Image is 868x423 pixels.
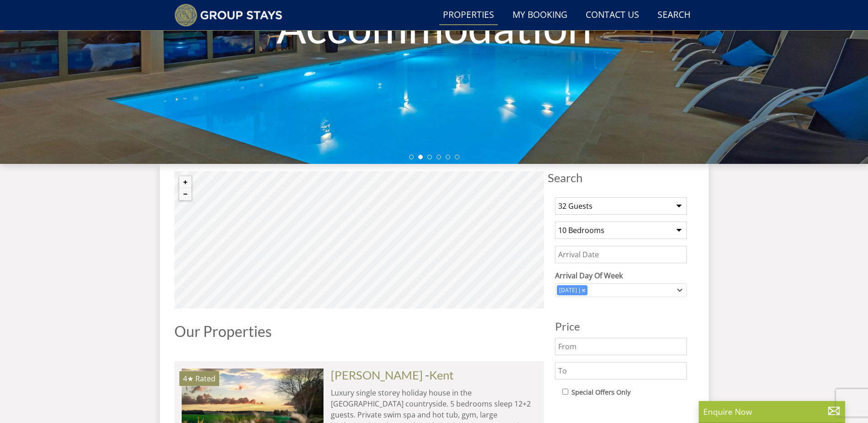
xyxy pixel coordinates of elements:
[179,176,191,188] button: Zoom in
[582,5,643,26] a: Contact Us
[331,368,423,382] a: [PERSON_NAME]
[555,270,687,281] label: Arrival Day Of Week
[703,406,841,418] p: Enquire Now
[557,286,579,294] div: [DATE]
[179,188,191,200] button: Zoom out
[429,368,454,382] a: Kent
[654,5,694,26] a: Search
[548,171,694,184] span: Search
[174,323,544,339] h1: Our Properties
[555,320,687,332] h3: Price
[439,5,498,26] a: Properties
[174,4,283,27] img: Group Stays
[509,5,571,26] a: My Booking
[555,338,687,355] input: From
[555,362,687,380] input: To
[425,368,454,382] span: -
[555,246,687,263] input: Arrival Date
[174,171,544,309] canvas: Map
[183,374,194,384] span: BELLUS has a 4 star rating under the Quality in Tourism Scheme
[195,374,216,384] span: Rated
[571,387,631,397] label: Special Offers Only
[555,283,687,297] div: Combobox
